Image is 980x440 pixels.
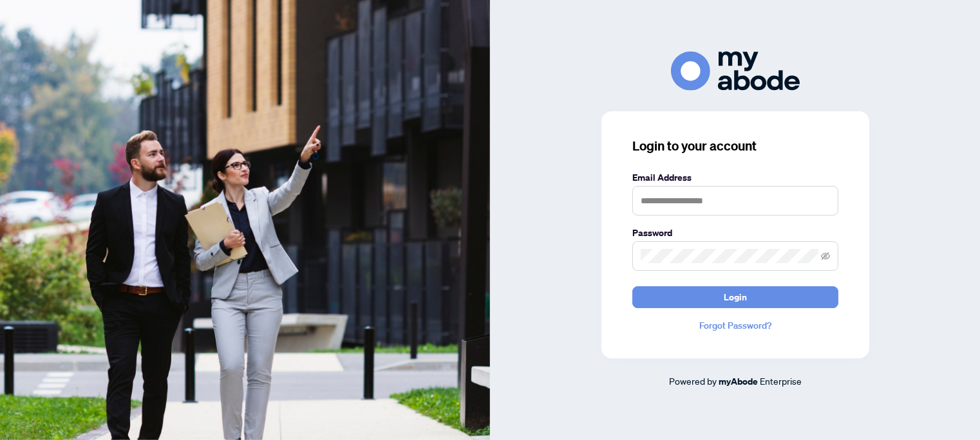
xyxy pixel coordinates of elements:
span: eye-invisible [821,252,830,261]
span: Enterprise [760,375,802,387]
span: Powered by [669,375,717,387]
h3: Login to your account [632,137,838,155]
span: Login [724,287,747,307]
label: Email Address [632,170,838,185]
label: Password [632,226,838,240]
a: myAbode [719,374,758,389]
button: Login [632,286,838,308]
img: ma-logo [671,51,800,91]
a: Forgot Password? [632,318,838,333]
